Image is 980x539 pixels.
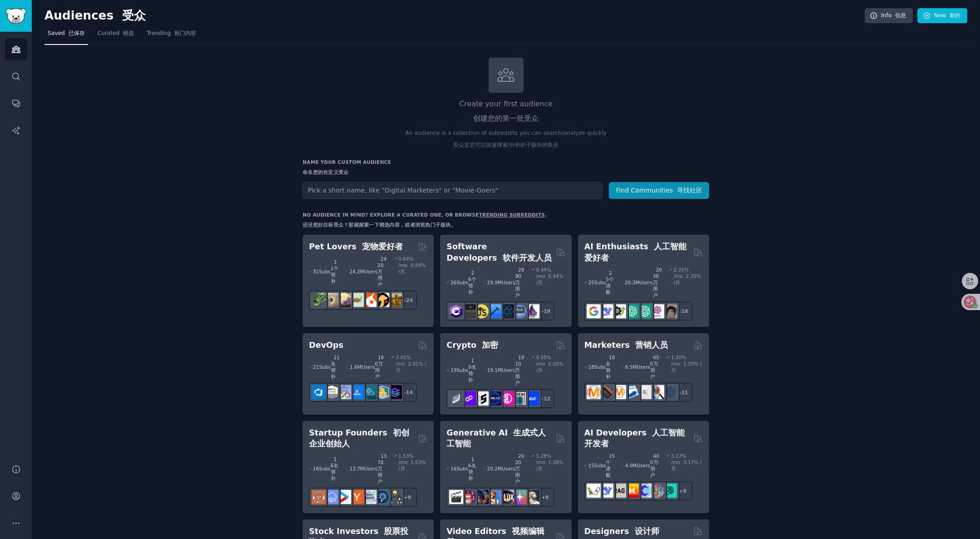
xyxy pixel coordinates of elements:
a: trending subreddits [479,212,544,218]
img: ycombinator [350,490,364,504]
div: 20.2M Users [484,453,524,485]
img: PlatformEngineers [388,385,402,399]
img: Docker_DevOps [337,385,351,399]
font: 设计师 [635,527,659,536]
a: Curated 精选 [94,26,137,45]
font: 0.84% /月 [398,262,426,274]
img: MarketingResearch [650,385,664,399]
font: 2990万用户 [515,267,524,298]
h2: Designers [584,526,659,537]
font: 0.50% /月 [536,361,563,373]
font: 26个替补 [468,270,476,295]
a: New 新的 [917,8,967,24]
font: 创建您的第一批受众 [473,114,539,123]
h2: Pet Lovers [309,241,403,252]
img: OpenAIDev [650,304,664,318]
div: + 14 [398,383,417,402]
span: Curated [98,30,134,38]
img: sdforall [487,490,501,504]
font: 软件开发人员 [503,253,552,262]
div: + 9 [398,488,417,507]
img: growmybusiness [388,490,402,504]
font: 16名替补 [468,456,476,481]
div: 16 Sub s [309,453,339,485]
font: 命名您的自定义受众 [303,169,348,175]
img: defi_ [525,391,539,405]
img: AIDevelopersSociety [663,484,677,498]
font: 2.35% /月 [674,273,701,285]
img: Rag [612,484,626,498]
div: 0.50 % /mo [536,354,565,386]
img: MistralAI [625,484,639,498]
img: SaaS [324,490,338,504]
div: 4.0M Users [621,453,659,478]
div: 1.53 % /mo [398,453,427,485]
font: 已保存 [69,30,85,36]
img: AskMarketing [612,385,626,399]
h3: Name your custom audience [303,159,709,179]
img: 0xPolygon [462,391,476,405]
div: No audience in mind? Explore a curated one, or browse . [303,212,547,232]
div: 2.35 % /mo [674,267,703,298]
img: content_marketing [587,385,601,399]
img: DreamBooth [525,490,539,504]
img: defiblockchain [500,391,514,405]
div: 6.5M Users [621,354,659,380]
div: 21 Sub s [309,354,340,380]
font: 寻找社区 [677,187,702,194]
font: 热门内容 [174,30,196,36]
img: EntrepreneurRideAlong [312,490,326,504]
img: AskComputerScience [513,304,527,318]
div: 29.9M Users [484,267,524,298]
img: startup [337,490,351,504]
font: 25个潜艇 [606,270,614,295]
img: dogbreed [388,293,402,307]
img: herpetology [312,293,326,307]
div: + 11 [673,383,692,402]
img: LangChain [587,484,601,498]
img: GummySearch logo [5,8,26,24]
span: Trending [147,30,196,38]
h2: Startup Founders [309,427,415,450]
font: 2030万用户 [653,267,662,298]
h2: Marketers [584,340,668,351]
div: 31 Sub s [309,256,339,287]
div: 0.44 % /mo [536,267,565,298]
div: 1.6M Users [346,354,384,380]
div: 26 Sub s [446,267,477,298]
img: FluxAI [500,490,514,504]
font: 还没想好目标受众？那就探索一下精选内容，或者浏览热门子版块。 [303,222,456,227]
img: GoogleGeminiAI [587,304,601,318]
img: CryptoNews [513,391,527,405]
img: bigseo [599,385,613,399]
img: DeepSeek [599,484,613,498]
font: 2420万用户 [377,256,387,287]
img: turtle [350,293,364,307]
img: software [462,304,476,318]
font: 人工智能爱好者 [584,242,686,262]
div: 20.3M Users [621,267,662,298]
font: 18名替补 [606,355,615,379]
div: + 18 [673,302,692,321]
img: ethfinance [449,391,463,405]
img: OnlineMarketing [663,385,677,399]
img: llmops [650,484,664,498]
div: + 19 [535,302,554,321]
img: web3 [487,391,501,405]
img: cockatiel [363,293,377,307]
div: 16 Sub s [446,453,477,485]
img: chatgpt_prompts_ [637,304,652,318]
img: csharp [449,304,463,318]
font: 宠物爱好者 [362,242,403,251]
font: 加密 [482,341,498,350]
img: Emailmarketing [625,385,639,399]
h2: AI Developers [584,427,690,450]
div: 15 Sub s [584,453,615,478]
img: reactnative [500,304,514,318]
h2: Software Developers [446,241,552,263]
div: 13.7M Users [346,453,387,485]
h2: AI Enthusiasts [584,241,690,263]
img: leopardgeckos [337,293,351,307]
font: 1.20% /月 [671,361,701,373]
img: platformengineering [363,385,377,399]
